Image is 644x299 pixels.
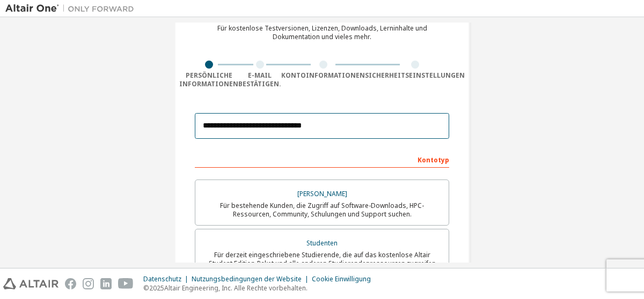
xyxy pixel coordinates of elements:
font: Kontoinformationen [281,71,365,80]
font: E-Mail bestätigen. [238,71,281,88]
font: [PERSON_NAME] [297,189,347,198]
font: Für derzeit eingeschriebene Studierende, die auf das kostenlose Altair Student Edition-Paket und ... [209,250,436,276]
font: Cookie Einwilligung [312,274,371,283]
img: linkedin.svg [100,278,112,289]
font: Sicherheitseinstellungen [365,71,465,80]
font: Datenschutz [143,274,181,283]
font: Altair Engineering, Inc. Alle Rechte vorbehalten. [164,283,308,293]
font: Für bestehende Kunden, die Zugriff auf Software-Downloads, HPC-Ressourcen, Community, Schulungen ... [220,201,424,219]
img: Altair One [5,3,140,14]
font: Persönliche Informationen [179,71,238,88]
img: altair_logo.svg [3,278,58,289]
font: 2025 [149,283,164,293]
font: Nutzungsbedingungen der Website [192,274,302,283]
font: Dokumentation und vieles mehr. [273,32,371,41]
font: Für kostenlose Testversionen, Lizenzen, Downloads, Lerninhalte und [217,24,427,33]
img: youtube.svg [118,278,134,289]
img: facebook.svg [65,278,76,289]
font: Kontotyp [418,155,449,165]
img: instagram.svg [83,278,94,289]
font: Studenten [306,238,338,248]
font: © [143,283,149,293]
